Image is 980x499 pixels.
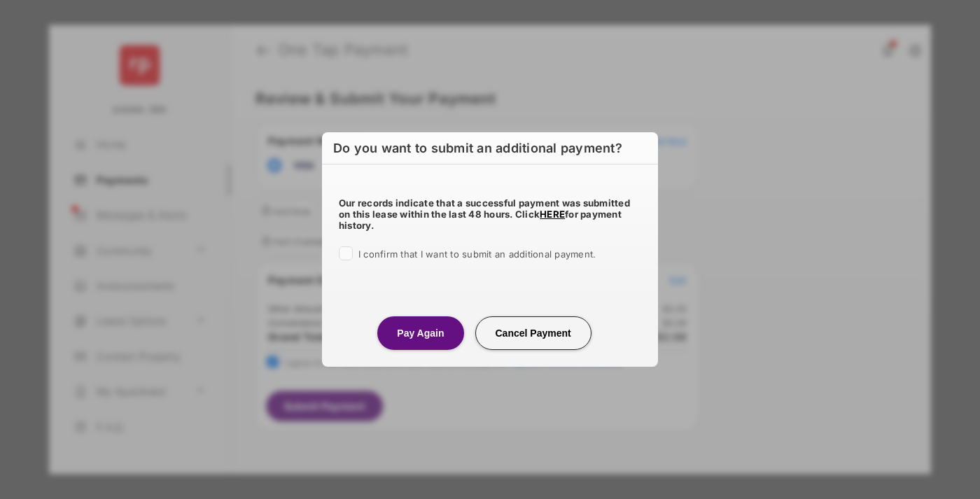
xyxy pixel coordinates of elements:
button: Cancel Payment [475,316,591,350]
a: HERE [540,209,565,220]
h5: Our records indicate that a successful payment was submitted on this lease within the last 48 hou... [339,197,641,231]
span: I confirm that I want to submit an additional payment. [358,248,596,260]
button: Pay Again [377,316,463,350]
h6: Do you want to submit an additional payment? [322,132,658,164]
